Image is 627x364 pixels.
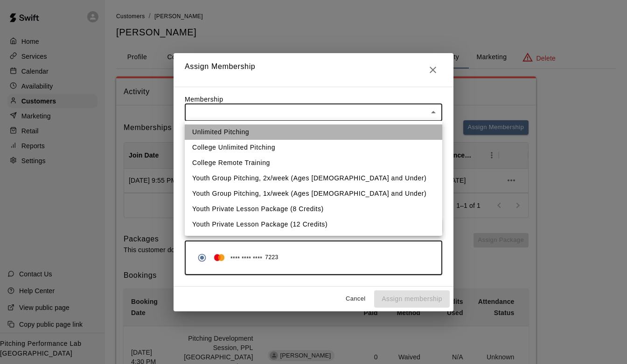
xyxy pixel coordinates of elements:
[185,140,442,155] li: College Unlimited Pitching
[185,155,442,171] li: College Remote Training
[185,217,442,232] li: Youth Private Lesson Package (12 Credits)
[185,171,442,186] li: Youth Group Pitching, 2x/week (Ages [DEMOGRAPHIC_DATA] and Under)
[185,201,442,217] li: Youth Private Lesson Package (8 Credits)
[185,186,442,201] li: Youth Group Pitching, 1x/week (Ages [DEMOGRAPHIC_DATA] and Under)
[185,124,442,140] li: Unlimited Pitching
